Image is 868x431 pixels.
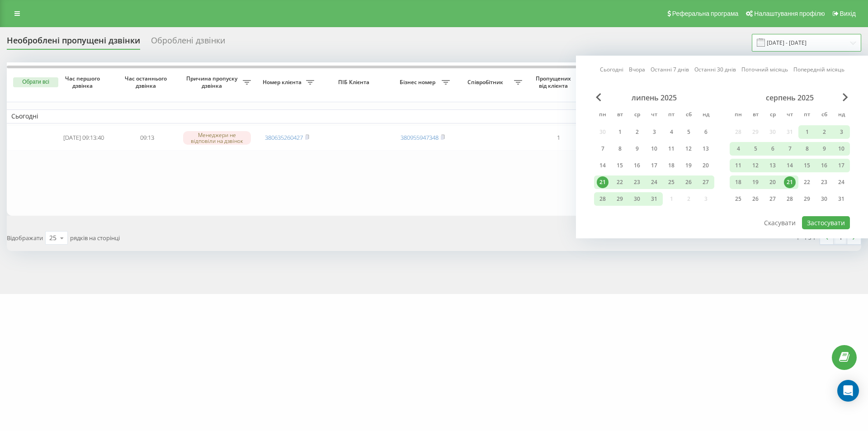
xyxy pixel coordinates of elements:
div: нд 27 лип 2025 р. [697,175,714,189]
div: пн 11 серп 2025 р. [730,159,747,172]
div: Оброблені дзвінки [151,36,225,50]
div: 29 [614,193,626,205]
div: 23 [818,176,830,188]
span: Next Month [843,93,848,101]
abbr: неділя [835,109,848,122]
div: 20 [700,160,712,171]
div: чт 28 серп 2025 р. [781,192,798,206]
div: липень 2025 [594,93,714,102]
span: Час останнього дзвінка [123,75,171,89]
button: Скасувати [759,216,801,229]
div: ср 23 лип 2025 р. [628,175,646,189]
div: 2 [631,126,643,138]
span: Причина пропуску дзвінка [183,75,243,89]
abbr: п’ятниця [665,109,678,122]
div: 1 [614,126,626,138]
div: нд 17 серп 2025 р. [833,159,850,172]
div: 28 [597,193,609,205]
a: 380635260427 [265,133,303,142]
div: ср 20 серп 2025 р. [764,175,781,189]
abbr: вівторок [749,109,762,122]
div: 9 [818,143,830,155]
span: Вихід [840,10,856,17]
div: 7 [784,143,796,155]
div: 3 [835,126,847,138]
div: вт 19 серп 2025 р. [747,175,764,189]
div: нд 3 серп 2025 р. [833,125,850,139]
div: 21 [597,176,609,188]
abbr: четвер [783,109,797,122]
a: Попередній місяць [793,65,844,74]
div: ср 27 серп 2025 р. [764,192,781,206]
span: Реферальна програма [672,10,739,17]
span: Налаштування профілю [754,10,825,17]
div: 7 [597,143,609,155]
div: 31 [835,193,847,205]
div: 25 [49,233,57,242]
abbr: субота [682,109,695,122]
div: чт 24 лип 2025 р. [646,175,663,189]
div: пн 21 лип 2025 р. [594,175,611,189]
div: 2 [818,126,830,138]
div: чт 31 лип 2025 р. [646,192,663,206]
div: 19 [683,160,694,171]
div: 5 [683,126,694,138]
div: пн 7 лип 2025 р. [594,142,611,156]
div: 25 [732,193,744,205]
div: 16 [631,160,643,171]
div: пн 4 серп 2025 р. [730,142,747,156]
div: Менеджери не відповіли на дзвінок [183,131,251,145]
div: чт 14 серп 2025 р. [781,159,798,172]
a: Останні 30 днів [694,65,736,74]
div: сб 19 лип 2025 р. [680,159,697,172]
div: Open Intercom Messenger [837,380,859,402]
abbr: понеділок [596,109,609,122]
div: сб 2 серп 2025 р. [816,125,833,139]
div: 28 [784,193,796,205]
span: Previous Month [596,93,601,101]
div: 8 [614,143,626,155]
div: чт 21 серп 2025 р. [781,175,798,189]
div: 18 [732,176,744,188]
div: 26 [750,193,761,205]
div: 27 [700,176,712,188]
div: сб 16 серп 2025 р. [816,159,833,172]
td: 09:13 [115,125,179,151]
div: 22 [801,176,813,188]
a: Сьогодні [600,65,623,74]
div: вт 29 лип 2025 р. [611,192,628,206]
span: Співробітник [459,79,514,86]
div: серпень 2025 [730,93,850,102]
div: вт 12 серп 2025 р. [747,159,764,172]
div: 10 [648,143,660,155]
div: 11 [665,143,677,155]
div: 4 [732,143,744,155]
div: пт 1 серп 2025 р. [798,125,816,139]
div: 14 [784,160,796,171]
div: 22 [614,176,626,188]
div: 29 [801,193,813,205]
div: сб 23 серп 2025 р. [816,175,833,189]
td: [DATE] 09:13:40 [52,125,115,151]
div: вт 22 лип 2025 р. [611,175,628,189]
div: 25 [665,176,677,188]
abbr: неділя [699,109,712,122]
div: пн 18 серп 2025 р. [730,175,747,189]
div: пт 8 серп 2025 р. [798,142,816,156]
div: 19 [750,176,761,188]
div: вт 8 лип 2025 р. [611,142,628,156]
div: 4 [665,126,677,138]
a: Поточний місяць [741,65,788,74]
div: пт 4 лип 2025 р. [663,125,680,139]
div: ср 30 лип 2025 р. [628,192,646,206]
div: 30 [631,193,643,205]
div: ср 13 серп 2025 р. [764,159,781,172]
span: ПІБ Клієнта [326,79,383,86]
div: 9 [631,143,643,155]
div: нд 13 лип 2025 р. [697,142,714,156]
div: пт 11 лип 2025 р. [663,142,680,156]
div: 17 [835,160,847,171]
div: 16 [818,160,830,171]
abbr: четвер [647,109,661,122]
div: 12 [683,143,694,155]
